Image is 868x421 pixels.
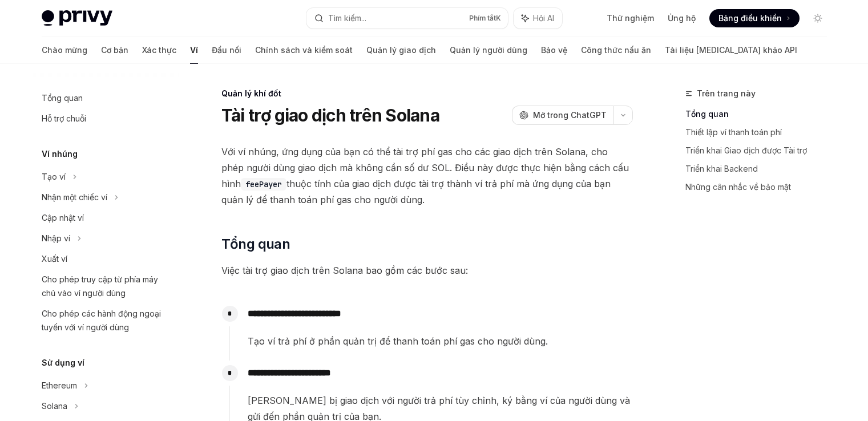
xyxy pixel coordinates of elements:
[248,335,548,347] font: Tạo ví trả phí ở phần quản trị để thanh toán phí gas cho người dùng.
[533,110,607,120] font: Mở trong ChatGPT
[607,13,654,24] a: Thử nghiệm
[221,88,281,98] font: Quản lý khí đốt
[255,45,353,55] font: Chính sách và kiểm soát
[718,13,782,23] font: Bảng điều khiển
[697,88,756,98] font: Trên trang này
[581,45,651,55] font: Công thức nấu ăn
[450,37,527,64] a: Quản lý người dùng
[142,37,176,64] a: Xác thực
[42,149,78,159] font: Ví nhúng
[212,37,241,64] a: Đầu nối
[221,146,629,189] font: Với ví nhúng, ứng dụng của bạn có thể tài trợ phí gas cho các giao dịch trên Solana, cho phép ngư...
[42,93,83,103] font: Tổng quan
[685,105,836,123] a: Tổng quan
[685,145,807,155] font: Triển khai Giao dịch được Tài trợ
[366,37,436,64] a: Quản lý giao dịch
[212,45,241,55] font: Đầu nối
[581,37,651,64] a: Công thức nấu ăn
[685,127,782,137] font: Thiết lập ví thanh toán phí
[533,13,554,23] font: Hỏi AI
[512,106,613,125] button: Mở trong ChatGPT
[190,45,198,55] font: Ví
[42,192,107,202] font: Nhận một chiếc ví
[221,178,611,205] font: thuộc tính của giao dịch được tài trợ thành ví trả phí mà ứng dụng của bạn quản lý để thanh toán ...
[541,45,567,55] font: Bảo vệ
[42,401,67,411] font: Solana
[42,114,86,123] font: Hỗ trợ chuỗi
[42,213,84,222] font: Cập nhật ví
[450,45,527,55] font: Quản lý người dùng
[709,9,800,27] a: Bảng điều khiển
[241,178,286,191] code: feePayer
[42,254,67,264] font: Xuất ví
[665,45,797,55] font: Tài liệu [MEDICAL_DATA] khảo API
[328,13,366,23] font: Tìm kiếm...
[221,105,439,126] font: Tài trợ giao dịch trên Solana
[665,37,797,64] a: Tài liệu [MEDICAL_DATA] khảo API
[190,37,198,64] a: Ví
[33,269,179,303] a: Cho phép truy cập từ phía máy chủ vào ví người dùng
[685,141,836,160] a: Triển khai Giao dịch được Tài trợ
[514,8,562,29] button: Hỏi AI
[255,37,353,64] a: Chính sách và kiểm soát
[668,13,696,23] font: Ủng hộ
[33,249,179,269] a: Xuất ví
[42,309,161,332] font: Cho phép các hành động ngoại tuyến với ví người dùng
[809,9,827,27] button: Chuyển đổi chế độ tối
[685,123,836,141] a: Thiết lập ví thanh toán phí
[306,8,508,29] button: Tìm kiếm...Phím tắtK
[33,108,179,129] a: Hỗ trợ chuỗi
[541,37,567,64] a: Bảo vệ
[366,45,436,55] font: Quản lý giao dịch
[33,303,179,338] a: Cho phép các hành động ngoại tuyến với ví người dùng
[668,13,696,24] a: Ủng hộ
[685,182,791,192] font: Những cân nhắc về bảo mật
[42,172,66,181] font: Tạo ví
[42,45,87,55] font: Chào mừng
[142,45,176,55] font: Xác thực
[42,37,87,64] a: Chào mừng
[221,265,468,276] font: Việc tài trợ giao dịch trên Solana bao gồm các bước sau:
[469,14,496,22] font: Phím tắt
[42,233,70,243] font: Nhập ví
[42,358,84,367] font: Sử dụng ví
[496,14,501,22] font: K
[607,13,654,23] font: Thử nghiệm
[33,208,179,228] a: Cập nhật ví
[33,88,179,108] a: Tổng quan
[42,274,158,298] font: Cho phép truy cập từ phía máy chủ vào ví người dùng
[42,10,112,26] img: logo sáng
[685,164,758,173] font: Triển khai Backend
[42,380,77,390] font: Ethereum
[221,236,290,252] font: Tổng quan
[685,160,836,178] a: Triển khai Backend
[685,178,836,196] a: Những cân nhắc về bảo mật
[101,45,128,55] font: Cơ bản
[685,109,729,119] font: Tổng quan
[101,37,128,64] a: Cơ bản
